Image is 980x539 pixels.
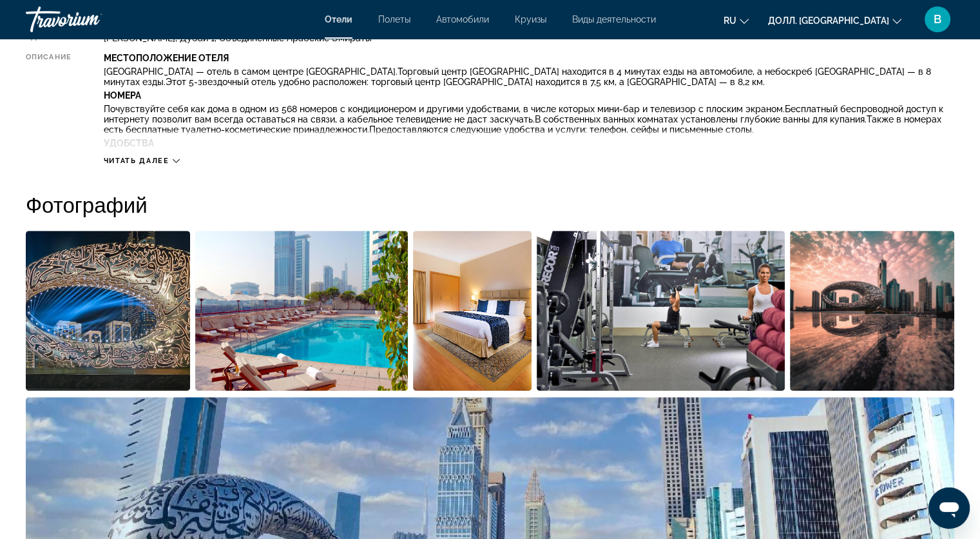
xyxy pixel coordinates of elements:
[26,3,155,36] a: Травориум
[921,6,954,33] button: Пользовательское меню
[26,191,148,217] ya-tr-span: Фотографий
[104,66,931,87] ya-tr-span: Торговый центр [GEOGRAPHIC_DATA] находится в 4 минутах езды на автомобиле, а небоскреб [GEOGRAPHI...
[515,14,546,24] a: Круизы
[934,12,941,26] ya-tr-span: В
[104,66,398,77] ya-tr-span: [GEOGRAPHIC_DATA] — отель в самом центре [GEOGRAPHIC_DATA].
[790,230,954,391] button: Откройте слайдер с полноэкранными изображениями
[104,53,229,63] ya-tr-span: Местоположение Отеля
[535,114,867,124] ya-tr-span: В собственных ванных комнатах установлены глубокие ванны для купания.
[26,53,72,61] ya-tr-span: Описание
[104,104,785,114] ya-tr-span: Почувствуйте себя как дома в одном из 568 номеров с кондиционером и другими удобствами, в числе к...
[436,14,489,24] a: Автомобили
[104,114,941,135] ya-tr-span: Также в номерах есть бесплатные туалетно-косметические принадлежности.
[104,156,180,166] button: Читать далее
[325,14,352,24] a: Отели
[26,230,190,391] button: Откройте слайдер с полноэкранными изображениями
[572,14,656,24] a: Виды деятельности
[537,230,785,391] button: Откройте слайдер с полноэкранными изображениями
[724,11,749,30] button: Изменить язык
[104,157,169,165] ya-tr-span: Читать далее
[928,487,970,529] iframe: Кнопка запуска окна обмена сообщениями
[195,230,408,391] button: Откройте слайдер с полноэкранными изображениями
[104,104,943,124] ya-tr-span: Бесплатный беспроводной доступ к интернету позволит вам всегда оставаться на связи, а кабельное т...
[724,15,736,26] ya-tr-span: RU
[378,14,410,24] a: Полеты
[369,124,754,135] ya-tr-span: Предоставляются следующие удобства и услуги: телефон, сейфы и письменные столы.
[768,15,889,26] ya-tr-span: Долл. [GEOGRAPHIC_DATA]
[768,11,901,30] button: Изменить валюту
[166,77,765,87] ya-tr-span: Этот 5-звездочный отель удобно расположен: торговый центр [GEOGRAPHIC_DATA] находится в 7,5 км, а...
[413,230,532,391] button: Откройте слайдер с полноэкранными изображениями
[104,90,141,101] ya-tr-span: Номера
